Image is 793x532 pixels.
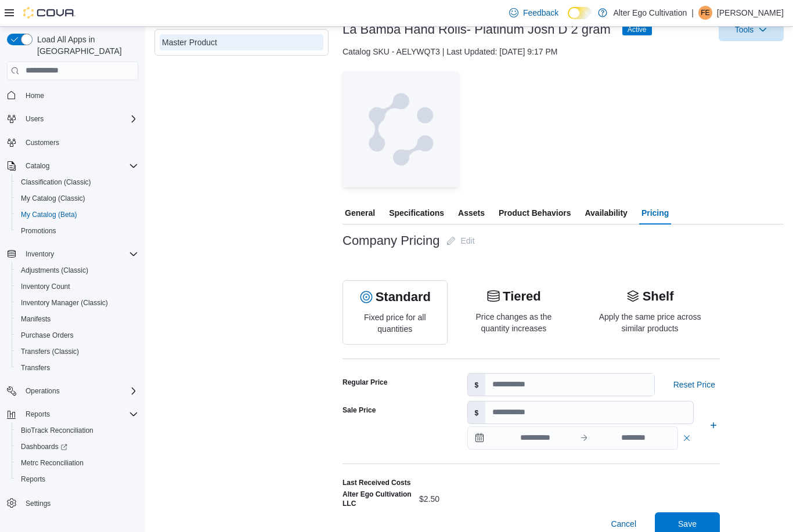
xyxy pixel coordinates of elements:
[21,112,48,126] button: Users
[16,440,138,454] span: Dashboards
[16,440,72,454] a: Dashboards
[678,518,697,530] span: Save
[26,499,51,508] span: Settings
[589,311,711,334] p: Apply the same price across similar products
[611,518,636,530] span: Cancel
[33,34,138,57] span: Load All Apps in [GEOGRAPHIC_DATA]
[735,24,754,35] span: Tools
[691,6,694,20] p: |
[21,331,74,340] span: Purchase Orders
[21,178,91,187] span: Classification (Classic)
[16,424,138,437] span: BioTrack Reconciliation
[359,290,431,304] button: Standard
[21,384,138,398] span: Operations
[26,91,44,100] span: Home
[16,456,88,470] a: Metrc Reconciliation
[16,328,138,342] span: Purchase Orders
[12,174,143,190] button: Classification (Classic)
[21,266,88,275] span: Adjustments (Classic)
[458,201,485,225] span: Assets
[21,363,50,372] span: Transfers
[26,249,54,259] span: Inventory
[23,7,75,19] img: Cova
[673,379,715,390] span: Reset Price
[21,475,45,484] span: Reports
[21,426,93,435] span: BioTrack Reconciliation
[12,422,143,439] button: BioTrack Reconciliation
[12,223,143,239] button: Promotions
[419,490,575,504] div: $2.50
[2,246,143,262] button: Inventory
[21,384,64,398] button: Operations
[12,360,143,376] button: Transfers
[16,263,138,277] span: Adjustments (Classic)
[21,135,138,150] span: Customers
[16,280,75,294] a: Inventory Count
[162,37,321,48] div: Master Product
[21,442,67,451] span: Dashboards
[16,175,138,189] span: Classification (Classic)
[21,407,55,421] button: Reports
[579,433,589,443] svg: to
[468,401,486,424] label: $
[468,374,486,396] label: $
[21,136,64,150] a: Customers
[21,247,138,261] span: Inventory
[2,134,143,151] button: Customers
[16,296,113,310] a: Inventory Manager (Classic)
[16,424,98,437] a: BioTrack Reconciliation
[12,343,143,360] button: Transfers (Classic)
[698,6,712,20] div: Francisco Escobar
[21,226,56,236] span: Promotions
[21,458,84,468] span: Metrc Reconciliation
[626,289,674,303] div: Shelf
[16,208,82,222] a: My Catalog (Beta)
[21,210,77,219] span: My Catalog (Beta)
[613,6,687,20] p: Alter Ego Cultivation
[343,23,611,37] h3: La Bamba Hand Rolls- Platinum Josh D 2 gram
[12,471,143,487] button: Reports
[2,111,143,127] button: Users
[628,24,647,35] span: Active
[16,208,138,222] span: My Catalog (Beta)
[16,361,55,375] a: Transfers
[21,407,138,421] span: Reports
[12,311,143,327] button: Manifests
[21,88,138,103] span: Home
[16,191,138,205] span: My Catalog (Classic)
[16,472,50,486] a: Reports
[16,296,138,310] span: Inventory Manager (Classic)
[641,201,669,225] span: Pricing
[499,201,571,225] span: Product Behaviors
[16,175,96,189] a: Classification (Classic)
[589,427,677,449] input: Press the down key to open a popover containing a calendar.
[21,298,108,307] span: Inventory Manager (Classic)
[21,194,85,203] span: My Catalog (Classic)
[12,278,143,295] button: Inventory Count
[21,282,70,291] span: Inventory Count
[719,18,784,41] button: Tools
[21,159,54,173] button: Catalog
[12,190,143,207] button: My Catalog (Classic)
[486,289,541,303] button: Tiered
[585,201,627,225] span: Availability
[21,89,49,103] a: Home
[21,159,138,173] span: Catalog
[352,312,438,335] p: Fixed price for all quantities
[345,201,375,225] span: General
[343,46,784,57] div: Catalog SKU - AELYWQT3 | Last Updated: [DATE] 9:17 PM
[343,406,376,415] label: Sale Price
[12,455,143,471] button: Metrc Reconciliation
[343,234,439,248] h3: Company Pricing
[16,328,78,342] a: Purchase Orders
[21,347,79,356] span: Transfers (Classic)
[343,478,410,487] label: Last Received Costs
[2,158,143,174] button: Catalog
[16,191,90,205] a: My Catalog (Classic)
[26,161,49,171] span: Catalog
[669,373,720,396] button: Reset Price
[21,495,138,510] span: Settings
[16,456,138,470] span: Metrc Reconciliation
